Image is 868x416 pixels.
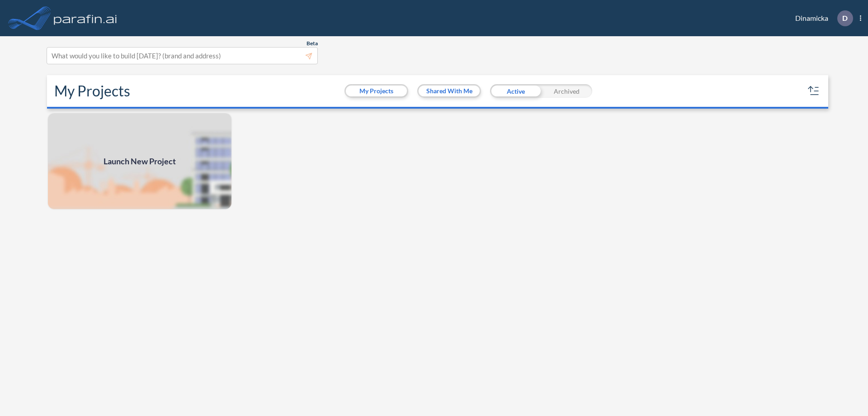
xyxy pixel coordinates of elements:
[54,82,130,100] h2: My Projects
[842,14,848,22] p: D
[419,86,480,96] button: Shared With Me
[490,84,541,98] div: Active
[346,86,407,96] button: My Projects
[104,155,176,167] span: Launch New Project
[47,112,232,210] img: add
[307,40,318,47] span: Beta
[782,10,861,26] div: Dinamicka
[47,112,232,210] a: Launch New Project
[541,84,592,98] div: Archived
[52,9,119,27] img: logo
[807,84,821,98] button: sort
